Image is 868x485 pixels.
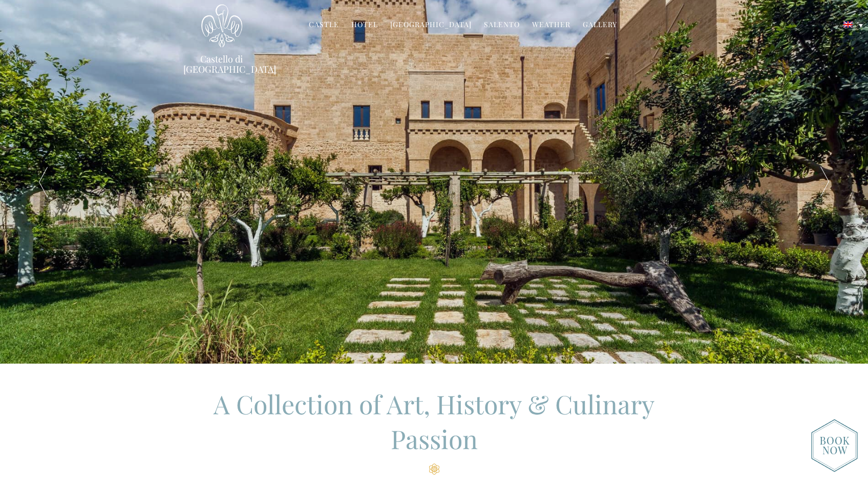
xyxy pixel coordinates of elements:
[351,19,378,31] a: Hotel
[843,22,853,28] img: English
[390,19,472,31] a: [GEOGRAPHIC_DATA]
[309,19,339,31] a: Castle
[583,19,617,31] a: Gallery
[214,387,654,456] span: A Collection of Art, History & Culinary Passion
[484,19,520,31] a: Salento
[201,4,242,48] img: Castello di Ugento
[811,419,858,472] img: new-booknow.png
[532,19,570,31] a: Weather
[183,54,260,74] a: Castello di [GEOGRAPHIC_DATA]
